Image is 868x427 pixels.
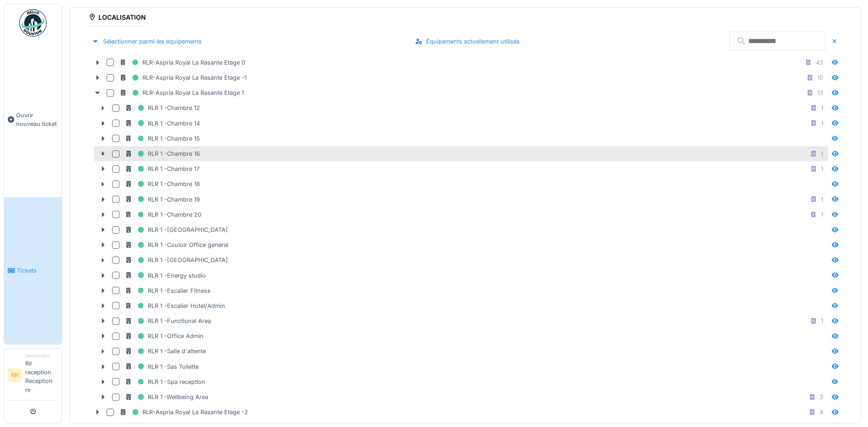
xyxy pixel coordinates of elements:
[125,285,210,296] div: RLR 1 -Escalier Fitness
[411,35,523,48] div: Équipements actuellement utilisés
[119,406,248,418] div: RLR-Aspria Royal La Rasante Etage -2
[25,352,58,398] li: Rlr reception Reception rlr
[125,118,200,129] div: RLR 1 -Chambre 14
[8,368,22,382] li: RR
[819,393,823,401] div: 3
[119,72,247,83] div: RLR-Aspria Royal La Rasante Etage -1
[125,376,205,388] div: RLR 1 -Spa reception
[4,197,62,344] a: Tickets
[125,270,206,281] div: RLR 1 -Energy studio
[125,194,200,205] div: RLR 1 -Chambre 19
[125,315,211,327] div: RLR 1 -Functional Area
[16,111,58,128] span: Ouvrir nouveau ticket
[821,104,823,112] div: 1
[821,119,823,128] div: 1
[125,300,225,312] div: RLR 1 -Escalier Hotel/Admin
[821,317,823,325] div: 1
[125,178,200,190] div: RLR 1 -Chambre 18
[821,210,823,219] div: 1
[817,73,823,82] div: 10
[125,391,208,403] div: RLR 1 -Wellbeing Area
[19,9,47,37] img: Badge_color-CXgf-gQk.svg
[125,254,228,266] div: RLR 1 -[GEOGRAPHIC_DATA]
[125,133,200,144] div: RLR 1 -Chambre 15
[119,87,244,99] div: RLR-Aspria Royal La Rasante Etage 1
[821,195,823,204] div: 1
[17,266,58,275] span: Tickets
[125,345,206,357] div: RLR 1 -Salle d'attente
[125,102,200,114] div: RLR 1 -Chambre 12
[25,352,58,359] div: Demandeur
[819,408,823,416] div: 4
[125,148,200,159] div: RLR 1 -Chambre 16
[8,352,58,400] a: RR DemandeurRlr reception Reception rlr
[817,88,823,97] div: 13
[88,35,205,48] div: Sélectionner parmi les équipements
[125,361,199,372] div: RLR 1 -Sas Toilette
[119,57,245,68] div: RLR-Aspria Royal La Rasante Etage 0
[125,163,199,175] div: RLR 1 -Chambre 17
[821,149,823,158] div: 1
[88,11,146,26] div: Localisation
[125,239,228,251] div: RLR 1 -Couloir Office general
[125,209,201,220] div: RLR 1 -Chambre 20
[821,164,823,173] div: 1
[816,58,823,67] div: 43
[4,42,62,197] a: Ouvrir nouveau ticket
[125,330,204,342] div: RLR 1 -Office Admin
[125,224,228,235] div: RLR 1 -[GEOGRAPHIC_DATA]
